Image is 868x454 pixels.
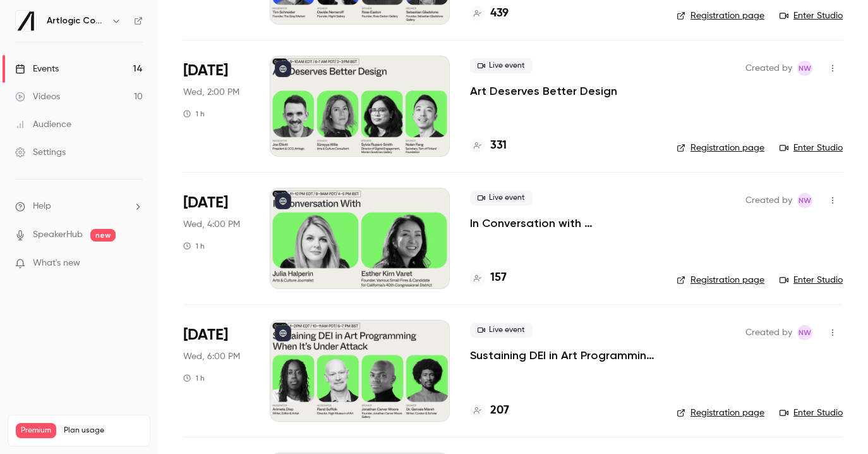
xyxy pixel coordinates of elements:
span: What's new [33,257,80,270]
a: Enter Studio [780,142,843,154]
span: NW [799,325,811,340]
span: Natasha Whiffin [797,193,812,208]
span: Natasha Whiffin [797,325,812,340]
span: new [90,229,116,242]
iframe: Noticeable Trigger [128,258,143,269]
span: Created by [745,193,792,208]
h4: 439 [490,5,509,22]
span: Wed, 6:00 PM [183,350,240,363]
a: Art Deserves Better Design [470,83,617,99]
span: Created by [745,325,792,340]
span: Wed, 2:00 PM [183,86,239,99]
h4: 331 [490,137,507,154]
span: [DATE] [183,193,228,213]
a: Enter Studio [780,9,843,22]
span: [DATE] [183,61,228,81]
span: Live event [470,190,533,206]
a: SpeakerHub [33,228,83,242]
div: Sep 17 Wed, 6:00 PM (Europe/London) [183,320,250,421]
div: 1 h [183,109,205,119]
div: 1 h [183,373,205,383]
span: Natasha Whiffin [797,61,812,76]
a: 439 [470,5,509,22]
span: Help [33,200,51,213]
span: NW [799,193,811,208]
div: Sep 17 Wed, 2:00 PM (Europe/London) [183,56,250,157]
span: Live event [470,322,533,338]
li: help-dropdown-opener [15,200,143,213]
span: NW [799,61,811,76]
a: 207 [470,402,509,419]
span: Live event [470,58,533,73]
img: Artlogic Connect 2025 [16,11,36,31]
div: Audience [15,118,71,131]
a: Enter Studio [780,274,843,286]
div: Sep 17 Wed, 4:00 PM (Europe/London) [183,188,250,289]
a: Enter Studio [780,407,843,419]
div: 1 h [183,241,205,251]
span: Plan usage [64,426,142,436]
span: Created by [745,61,792,76]
a: 331 [470,137,507,154]
a: Registration page [677,407,764,419]
span: [DATE] [183,325,228,345]
a: Registration page [677,274,764,286]
a: 157 [470,269,507,286]
h4: 157 [490,269,507,286]
div: Events [15,63,59,75]
span: Wed, 4:00 PM [183,218,240,231]
a: Sustaining DEI in Art Programming When It’s Under Attack [470,348,656,363]
div: Videos [15,90,60,103]
h6: Artlogic Connect 2025 [47,15,106,27]
a: Registration page [677,9,764,22]
h4: 207 [490,402,509,419]
span: Premium [16,423,56,438]
div: Settings [15,146,66,159]
a: Registration page [677,142,764,154]
a: In Conversation with [PERSON_NAME] [470,216,656,231]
